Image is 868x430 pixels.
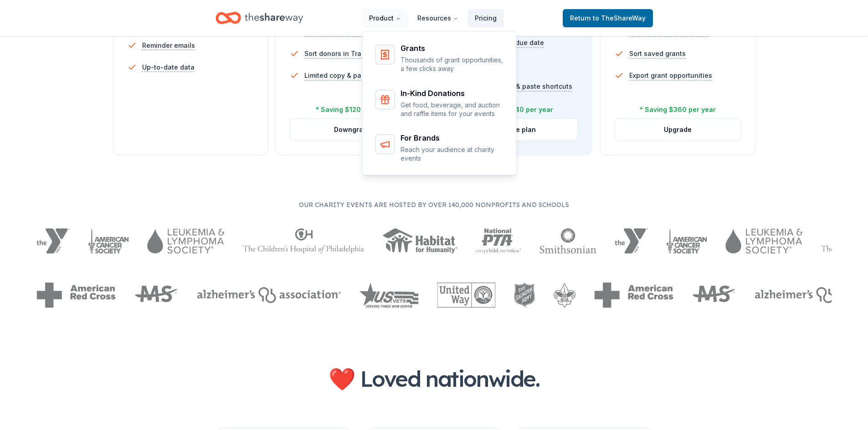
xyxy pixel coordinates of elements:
span: Return [570,13,646,24]
button: Downgrade [290,119,416,141]
img: American Red Cross [594,283,673,308]
a: Returnto TheShareWay [563,9,653,27]
nav: Main [362,7,504,29]
img: American Cancer Society [666,228,708,253]
img: Leukemia & Lymphoma Society [147,228,224,253]
span: Sort saved grants [629,48,686,59]
span: copy & paste shortcuts [467,82,572,90]
a: Home [216,7,303,29]
img: US Vets [359,283,419,308]
img: MS [692,283,736,308]
button: Upgrade [615,119,740,141]
div: For Brands [401,134,504,142]
p: Reach your audience at charity events [401,145,504,163]
div: Grants [401,45,504,52]
div: * Saving $360 per year [640,104,716,115]
span: Export grant opportunities [629,70,712,81]
p: Our charity events are hosted by over 140,000 nonprofits and schools [36,199,832,210]
span: Sort donors in Track [304,48,369,59]
img: Smithsonian [539,228,596,253]
span: Up-to-date data [142,62,195,73]
img: National PTA [476,228,522,253]
img: Leukemia & Lymphoma Society [725,228,802,253]
img: MS [134,283,179,308]
span: Limited copy & paste shortcuts [304,70,403,81]
a: GrantsThousands of grant opportunities, a few clicks away [370,39,510,79]
p: Get food, beverage, and auction and raffle items for your events [401,101,504,118]
p: Thousands of grant opportunities, a few clicks away [401,56,504,73]
a: Pricing [467,9,504,27]
img: YMCA [36,228,70,253]
div: Product [362,32,517,176]
img: United Way [437,283,495,308]
span: Reminder emails [142,40,195,51]
img: Boy Scouts of America [553,283,576,308]
img: American Red Cross [36,283,116,308]
div: * Saving $120 per year [316,104,390,115]
img: Habitat for Humanity [382,228,457,253]
a: In-Kind DonationsGet food, beverage, and auction and raffle items for your events [370,84,510,124]
h2: ❤️ Loved nationwide. [288,366,580,391]
div: In-Kind Donations [401,90,504,97]
img: Alzheimers Association [197,287,341,303]
img: The Salvation Army [514,283,535,308]
button: Product [362,9,408,27]
img: American Cancer Society [88,228,129,253]
img: YMCA [615,228,648,253]
button: Resources [410,9,466,27]
a: For BrandsReach your audience at charity events [370,129,510,168]
span: to TheShareWay [593,14,646,22]
img: The Children's Hospital of Philadelphia [243,228,364,253]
